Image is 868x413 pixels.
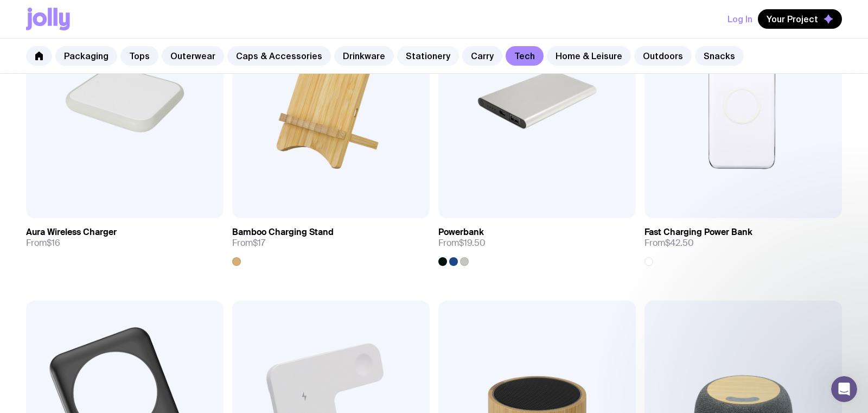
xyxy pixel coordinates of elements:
h3: Bamboo Charging Stand [232,227,334,238]
a: Caps & Accessories [227,46,331,66]
span: From [232,238,265,249]
iframe: Intercom live chat [831,376,857,402]
a: Aura Wireless ChargerFrom$16 [26,218,224,257]
h3: Fast Charging Power Bank [644,227,752,238]
span: From [26,238,60,249]
span: From [644,238,694,249]
a: Outerwear [162,46,224,66]
a: Tech [506,46,544,66]
a: Drinkware [334,46,394,66]
span: From [438,238,486,249]
a: Snacks [695,46,744,66]
a: Bamboo Charging StandFrom$17 [232,218,430,266]
a: Stationery [397,46,459,66]
a: Home & Leisure [547,46,631,66]
span: $16 [47,237,60,249]
button: Your Project [758,9,842,29]
a: Fast Charging Power BankFrom$42.50 [644,218,842,266]
button: Log In [727,9,752,29]
span: Your Project [767,14,818,24]
h3: Powerbank [438,227,484,238]
h3: Aura Wireless Charger [26,227,117,238]
span: $17 [253,237,265,249]
span: $42.50 [665,237,694,249]
a: Packaging [55,46,117,66]
a: Outdoors [634,46,692,66]
a: PowerbankFrom$19.50 [438,218,636,266]
a: Tops [120,46,158,66]
span: $19.50 [459,237,486,249]
a: Carry [462,46,502,66]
